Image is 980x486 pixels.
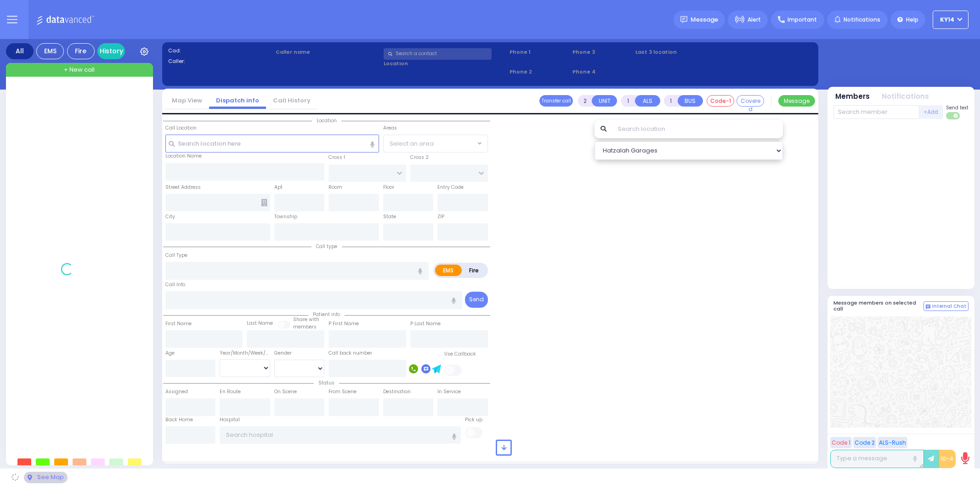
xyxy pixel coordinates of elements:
span: Phone 2 [510,68,569,76]
button: Send [465,292,488,308]
label: Cad: [168,47,273,55]
span: members [293,323,317,330]
button: Notifications [882,91,929,102]
button: Members [835,91,870,102]
label: Destination [383,388,411,396]
img: Logo [36,14,97,25]
img: message.svg [680,16,687,23]
label: Call Info [165,281,185,288]
div: All [6,43,34,59]
a: Dispatch info [209,96,266,105]
span: Status [314,379,339,386]
div: Fire [67,43,95,59]
span: Phone 4 [572,68,632,76]
button: Message [778,95,815,107]
input: Search a contact [384,48,492,60]
span: Phone 1 [510,48,569,56]
small: Share with [293,316,319,323]
label: State [383,213,396,220]
span: Important [787,16,817,24]
button: UNIT [592,95,617,107]
label: Last Name [247,320,273,327]
img: comment-alt.png [926,305,930,309]
input: Search location [612,120,782,138]
label: Caller name [276,48,380,56]
button: Transfer call [539,95,573,107]
a: History [97,43,125,59]
button: Code-1 [707,95,734,107]
label: Areas [383,124,397,132]
label: Age [165,350,175,357]
label: Location Name [165,153,202,160]
label: Street Address [165,184,201,191]
label: Call Type [165,252,187,259]
span: + New call [64,65,95,74]
label: Last 3 location [635,48,724,56]
label: Fire [461,265,487,276]
div: Year/Month/Week/Day [220,350,270,357]
label: ZIP [437,213,444,220]
label: Caller: [168,57,273,65]
label: From Scene [329,388,357,396]
span: Internal Chat [932,303,966,310]
span: Message [691,15,718,24]
label: First Name [165,320,192,328]
button: KY14 [933,11,969,29]
label: En Route [220,388,241,396]
span: KY14 [940,16,954,24]
label: On Scene [274,388,297,396]
span: Phone 3 [572,48,632,56]
label: Back Home [165,416,193,424]
a: Call History [266,96,317,105]
label: In Service [437,388,461,396]
span: Send text [946,104,969,111]
span: Patient info [308,311,345,318]
span: Call type [312,243,342,250]
div: EMS [36,43,64,59]
label: Pick up [465,416,482,424]
label: Township [274,213,297,220]
label: Call Location [165,124,197,132]
input: Search location here [165,135,379,152]
label: EMS [435,265,462,276]
label: Use Callback [444,350,476,358]
button: Code 2 [853,437,876,448]
label: Location [384,60,506,68]
label: Gender [274,350,292,357]
label: Entry Code [437,184,464,191]
button: Internal Chat [923,301,969,311]
span: Other building occupants [261,199,267,206]
span: Notifications [844,16,880,24]
a: Map View [165,96,209,105]
button: ALS [635,95,660,107]
button: Covered [736,95,764,107]
button: Code 1 [830,437,852,448]
input: Search member [833,105,919,119]
label: Room [329,184,342,191]
label: Floor [383,184,394,191]
button: ALS-Rush [878,437,907,448]
button: BUS [678,95,703,107]
label: Assigned [165,388,188,396]
span: Help [906,16,918,24]
span: Alert [748,16,761,24]
label: P First Name [329,320,359,328]
span: Location [312,117,341,124]
label: P Last Name [410,320,441,328]
h5: Message members on selected call [833,300,923,312]
label: City [165,213,175,220]
label: Apt [274,184,283,191]
span: Select an area [390,139,434,148]
label: Hospital [220,416,240,424]
label: Cross 2 [410,154,429,161]
input: Search hospital [220,426,461,444]
label: Cross 1 [329,154,345,161]
label: Turn off text [946,111,961,120]
label: Call back number [329,350,372,357]
div: See map [24,472,67,483]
